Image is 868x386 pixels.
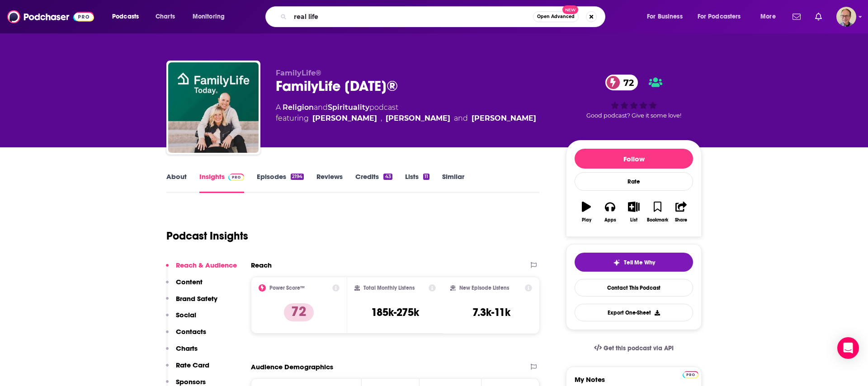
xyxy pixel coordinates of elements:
[811,9,826,24] a: Show notifications dropdown
[614,75,638,90] span: 72
[582,217,591,223] div: Play
[698,10,741,23] span: For Podcasters
[423,174,429,180] div: 11
[176,311,196,319] p: Social
[537,14,575,19] span: Open Advanced
[670,196,693,228] button: Share
[290,9,533,24] input: Search podcasts, credits, & more...
[276,69,321,77] span: FamilyLife®
[166,311,196,327] button: Social
[166,361,209,377] button: Rate Card
[646,196,669,228] button: Bookmark
[269,285,305,291] h2: Power Score™
[472,306,510,319] h3: 7.3k-11k
[383,174,392,180] div: 43
[355,172,392,193] a: Credits43
[641,9,694,24] button: open menu
[754,9,787,24] button: open menu
[613,259,620,266] img: tell me why sparkle
[276,102,536,124] div: A podcast
[575,172,693,191] div: Rate
[176,344,198,353] p: Charts
[176,278,203,286] p: Content
[575,149,693,169] button: Follow
[442,172,464,193] a: Similar
[533,11,579,22] button: Open AdvancedNew
[381,113,382,124] span: ,
[176,377,206,386] p: Sponsors
[284,303,314,321] p: 72
[176,294,217,303] p: Brand Safety
[587,337,681,359] a: Get this podcast via API
[291,174,304,180] div: 2194
[405,172,429,193] a: Lists11
[598,196,622,228] button: Apps
[575,279,693,297] a: Contact This Podcast
[575,253,693,272] button: tell me why sparkleTell Me Why
[692,9,754,24] button: open menu
[166,261,237,278] button: Reach & Audience
[328,103,369,112] a: Spirituality
[562,5,579,14] span: New
[199,172,244,193] a: InsightsPodchaser Pro
[186,9,236,24] button: open menu
[312,113,377,124] a: Dennis Rainey
[836,7,856,27] span: Logged in as tommy.lynch
[274,6,614,27] div: Search podcasts, credits, & more...
[166,229,248,243] h1: Podcast Insights
[193,10,225,23] span: Monitoring
[836,7,856,27] img: User Profile
[316,172,343,193] a: Reviews
[575,304,693,321] button: Export One-Sheet
[166,294,217,311] button: Brand Safety
[622,196,646,228] button: List
[683,370,698,378] a: Pro website
[112,10,139,23] span: Podcasts
[166,344,198,361] button: Charts
[836,7,856,27] button: Show profile menu
[459,285,509,291] h2: New Episode Listens
[166,278,203,294] button: Content
[760,10,776,23] span: More
[251,261,272,269] h2: Reach
[675,217,687,223] div: Share
[586,112,681,119] span: Good podcast? Give it some love!
[566,69,702,125] div: 72Good podcast? Give it some love!
[166,327,206,344] button: Contacts
[106,9,151,24] button: open menu
[624,259,655,266] span: Tell Me Why
[371,306,419,319] h3: 185k-275k
[837,337,859,359] div: Open Intercom Messenger
[472,113,536,124] a: Ann Wilson
[228,174,244,181] img: Podchaser Pro
[150,9,180,24] a: Charts
[789,9,804,24] a: Show notifications dropdown
[454,113,468,124] span: and
[314,103,328,112] span: and
[251,362,333,371] h2: Audience Demographics
[176,327,206,336] p: Contacts
[386,113,450,124] a: Bob Lepine
[647,10,683,23] span: For Business
[605,75,638,90] a: 72
[604,344,674,352] span: Get this podcast via API
[176,261,237,269] p: Reach & Audience
[575,196,598,228] button: Play
[7,8,94,25] img: Podchaser - Follow, Share and Rate Podcasts
[604,217,616,223] div: Apps
[683,371,698,378] img: Podchaser Pro
[647,217,668,223] div: Bookmark
[168,62,259,153] img: FamilyLife Today®
[630,217,637,223] div: List
[176,361,209,369] p: Rate Card
[257,172,304,193] a: Episodes2194
[276,113,536,124] span: featuring
[283,103,314,112] a: Religion
[166,172,187,193] a: About
[156,10,175,23] span: Charts
[363,285,415,291] h2: Total Monthly Listens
